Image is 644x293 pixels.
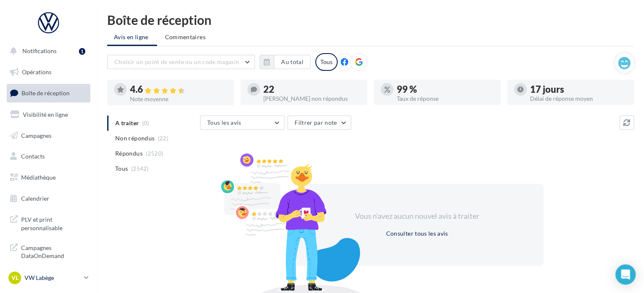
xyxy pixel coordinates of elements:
span: Médiathèque [21,174,56,181]
button: Notifications 1 [5,42,89,60]
div: Délai de réponse moyen [530,96,627,102]
div: Vous n'avez aucun nouvel avis à traiter [344,211,490,222]
span: PLV et print personnalisable [21,214,87,232]
a: Campagnes DataOnDemand [5,239,92,263]
span: Notifications [22,47,57,54]
span: (2520) [146,150,163,157]
span: Répondus [115,149,143,158]
button: Au total [260,55,311,69]
div: 4.6 [130,85,227,94]
a: PLV et print personnalisable [5,210,92,235]
span: Tous les avis [207,119,241,126]
span: Commentaires [165,33,206,40]
span: Boîte de réception [22,89,70,97]
span: (2542) [131,165,149,172]
span: Choisir un point de vente ou un code magasin [114,58,239,65]
a: Contacts [5,148,92,165]
a: Boîte de réception [5,84,92,102]
button: Au total [274,55,311,69]
span: Opérations [22,68,51,75]
a: Campagnes [5,127,92,145]
a: Calendrier [5,190,92,207]
div: 1 [79,48,85,55]
a: Médiathèque [5,169,92,186]
span: Campagnes [21,132,51,139]
button: Consulter tous les avis [382,228,451,239]
div: Note moyenne [130,96,227,102]
div: Taux de réponse [397,96,494,102]
div: 99 % [397,85,494,94]
button: Choisir un point de vente ou un code magasin [107,55,255,69]
a: VL VW Labège [7,270,90,286]
div: Open Intercom Messenger [615,264,636,285]
p: VW Labège [24,274,81,282]
span: Campagnes DataOnDemand [21,242,87,260]
a: Visibilité en ligne [5,106,92,124]
div: [PERSON_NAME] non répondus [263,96,360,102]
div: 22 [263,85,360,94]
span: Visibilité en ligne [23,111,68,118]
div: Tous [315,53,338,71]
button: Tous les avis [200,116,284,130]
button: Filtrer par note [287,116,351,130]
span: VL [11,274,19,282]
span: (22) [158,135,168,142]
span: Non répondus [115,134,154,142]
span: Contacts [21,153,45,160]
span: Calendrier [21,195,49,202]
div: 17 jours [530,85,627,94]
span: Tous [115,164,128,173]
div: Boîte de réception [107,13,634,26]
a: Opérations [5,63,92,81]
